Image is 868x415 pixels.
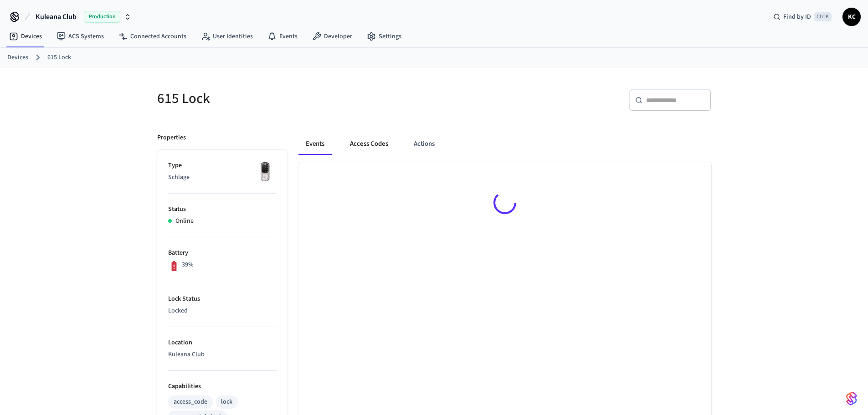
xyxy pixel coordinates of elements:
p: Lock Status [168,294,277,304]
p: 39% [182,260,194,270]
a: Settings [360,28,409,45]
p: Location [168,338,277,348]
a: Devices [2,28,49,45]
span: Ctrl K [814,12,832,21]
img: Yale Assure Touchscreen Wifi Smart Lock, Satin Nickel, Front [254,161,277,184]
p: Battery [168,248,277,258]
div: Find by IDCtrl K [766,9,839,25]
p: Type [168,161,277,170]
a: Events [260,28,305,45]
p: Locked [168,306,277,316]
div: access_code [174,397,207,407]
button: KC [842,8,861,26]
span: Find by ID [783,12,811,21]
a: User Identities [194,28,260,45]
p: Kuleana Club [168,350,277,359]
button: Events [298,133,332,155]
button: Access Codes [343,133,395,155]
p: Status [168,205,277,214]
p: Capabilities [168,382,277,391]
p: Properties [157,133,186,143]
span: Production [84,11,120,23]
button: Actions [406,133,442,155]
div: lock [221,397,232,407]
div: ant example [298,133,711,155]
h5: 615 Lock [157,89,429,108]
a: 615 Lock [47,53,71,62]
p: Online [175,216,194,226]
a: ACS Systems [49,28,111,45]
span: Kuleana Club [36,11,77,22]
a: Developer [305,28,360,45]
p: Schlage [168,173,277,182]
img: SeamLogoGradient.69752ec5.svg [846,391,857,406]
a: Connected Accounts [111,28,194,45]
a: Devices [7,53,28,62]
span: KC [843,9,860,25]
